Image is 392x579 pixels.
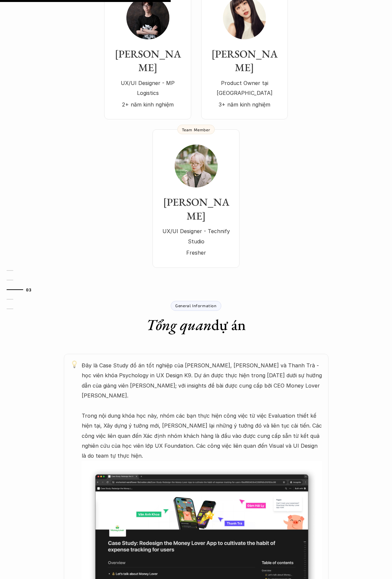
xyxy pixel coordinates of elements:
p: 3+ năm kinh nghiệm [208,100,281,109]
p: Product Owner tại [GEOGRAPHIC_DATA] [208,78,281,98]
a: 03 [7,286,38,294]
p: General Information [175,303,216,308]
p: Team Member [182,127,210,132]
p: Fresher [159,248,233,258]
p: Đây là Case Study đồ án tốt nghiệp của [PERSON_NAME], [PERSON_NAME] và Thanh Trà - học viên khóa ... [82,360,322,461]
strong: 03 [26,287,31,292]
p: UX/UI Designer - MP Logistics [111,78,185,98]
em: Tổng quan [146,315,211,335]
h3: [PERSON_NAME] [208,47,281,75]
h3: [PERSON_NAME] [159,195,233,223]
a: [PERSON_NAME]UX/UI Designer - Technify StudioFresherTeam Member [152,129,240,268]
h1: dự án [146,316,246,334]
h3: [PERSON_NAME] [111,47,185,75]
p: UX/UI Designer - Technify Studio [159,226,233,246]
p: 2+ năm kinh nghiệm [111,100,185,109]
